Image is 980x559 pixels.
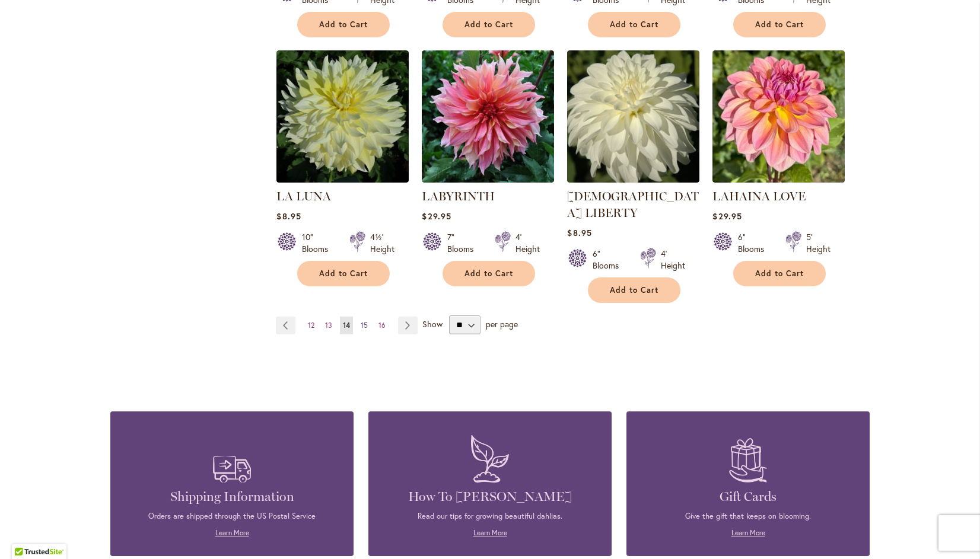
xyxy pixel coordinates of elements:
div: 10" Blooms [302,231,335,255]
a: 13 [322,317,335,334]
h4: Gift Cards [644,488,852,505]
img: La Luna [276,50,409,183]
span: $29.95 [712,210,742,222]
span: Add to Cart [610,20,658,30]
button: Add to Cart [733,261,826,286]
span: 14 [343,321,350,330]
a: Labyrinth [422,174,554,185]
a: 16 [376,317,389,334]
span: $8.95 [567,227,591,238]
a: LADY LIBERTY [567,174,699,185]
div: 6" Blooms [593,248,626,271]
div: 6" Blooms [738,231,771,255]
a: 12 [305,317,317,334]
span: 13 [325,321,332,330]
a: La Luna [276,174,409,185]
span: 15 [361,321,368,330]
button: Add to Cart [443,261,535,286]
button: Add to Cart [297,12,390,37]
div: 4' Height [516,231,540,255]
span: Add to Cart [319,269,368,279]
span: Add to Cart [610,285,658,295]
button: Add to Cart [733,12,826,37]
h4: Shipping Information [128,488,336,505]
button: Add to Cart [297,261,390,286]
div: 4' Height [661,248,685,271]
span: $8.95 [276,210,301,222]
a: LA LUNA [276,189,331,203]
span: $29.95 [422,210,451,222]
p: Give the gift that keeps on blooming. [644,511,852,522]
iframe: Launch Accessibility Center [9,517,42,550]
a: LABYRINTH [422,189,495,203]
span: Show [422,318,443,330]
a: [DEMOGRAPHIC_DATA] LIBERTY [567,189,699,220]
span: per page [486,318,518,330]
img: LADY LIBERTY [567,50,699,183]
span: 12 [308,321,314,330]
a: 15 [358,317,371,334]
p: Read our tips for growing beautiful dahlias. [386,511,594,522]
button: Add to Cart [588,277,680,303]
div: 4½' Height [370,231,394,255]
a: Learn More [473,528,507,537]
a: LAHAINA LOVE [712,189,806,203]
div: 7" Blooms [447,231,481,255]
button: Add to Cart [443,12,535,37]
a: Learn More [731,528,765,537]
img: Labyrinth [422,50,554,183]
span: 16 [378,321,386,330]
img: LAHAINA LOVE [712,50,845,183]
button: Add to Cart [588,12,680,37]
div: 5' Height [806,231,831,255]
h4: How To [PERSON_NAME] [386,488,594,505]
a: Learn More [215,528,249,537]
a: LAHAINA LOVE [712,174,845,185]
span: Add to Cart [464,20,513,30]
span: Add to Cart [319,20,368,30]
span: Add to Cart [755,269,804,279]
p: Orders are shipped through the US Postal Service [128,511,336,522]
span: Add to Cart [464,269,513,279]
span: Add to Cart [755,20,804,30]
